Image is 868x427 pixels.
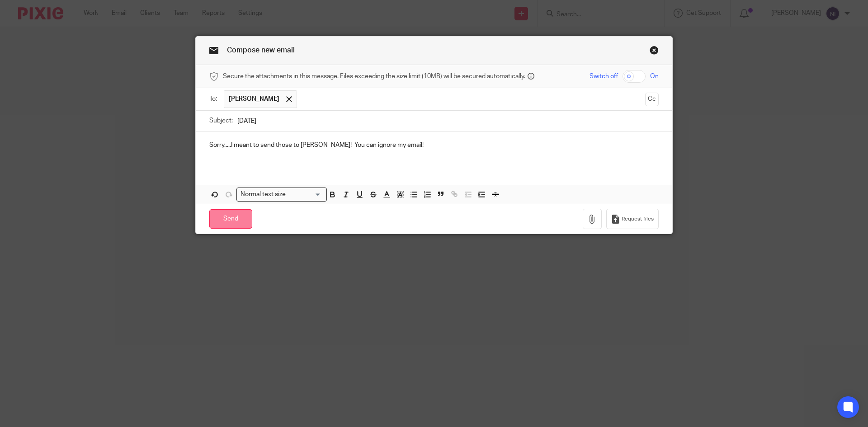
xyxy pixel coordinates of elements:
span: Compose new email [227,47,295,54]
label: Subject: [209,116,233,125]
span: Request files [622,216,654,223]
a: Close this dialog window [650,46,659,58]
button: Cc [645,93,659,106]
button: Request files [606,209,659,229]
label: To: [209,94,219,103]
span: Normal text size [239,190,288,199]
span: Switch off [590,72,618,81]
p: Sorry.....I meant to send those to [PERSON_NAME]! You can ignore my email! [209,141,659,150]
input: Send [209,209,252,229]
input: Search for option [289,190,321,199]
div: Search for option [236,188,327,202]
span: On [650,72,659,81]
span: [PERSON_NAME] [229,94,279,103]
span: Secure the attachments in this message. Files exceeding the size limit (10MB) will be secured aut... [223,72,525,81]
